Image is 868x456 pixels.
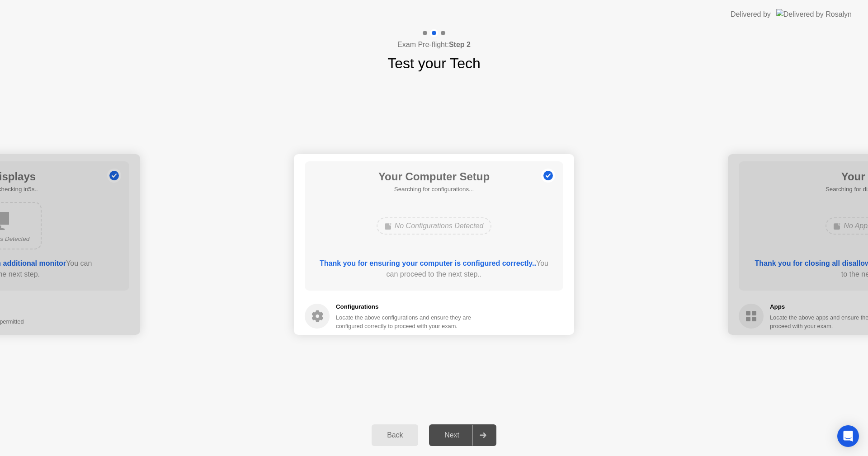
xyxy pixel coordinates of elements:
[377,217,492,235] div: No Configurations Detected
[378,169,490,185] h1: Your Computer Setup
[731,9,771,20] div: Delivered by
[378,185,490,194] h5: Searching for configurations...
[387,52,481,74] h1: Test your Tech
[449,41,471,48] b: Step 2
[336,302,473,311] h5: Configurations
[318,258,551,280] div: You can proceed to the next step..
[432,431,472,439] div: Next
[374,431,415,439] div: Back
[397,39,471,50] h4: Exam Pre-flight:
[336,313,473,330] div: Locate the above configurations and ensure they are configured correctly to proceed with your exam.
[429,424,496,446] button: Next
[837,425,859,447] div: Open Intercom Messenger
[776,9,852,19] img: Delivered by Rosalyn
[320,259,536,267] b: Thank you for ensuring your computer is configured correctly..
[372,424,418,446] button: Back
